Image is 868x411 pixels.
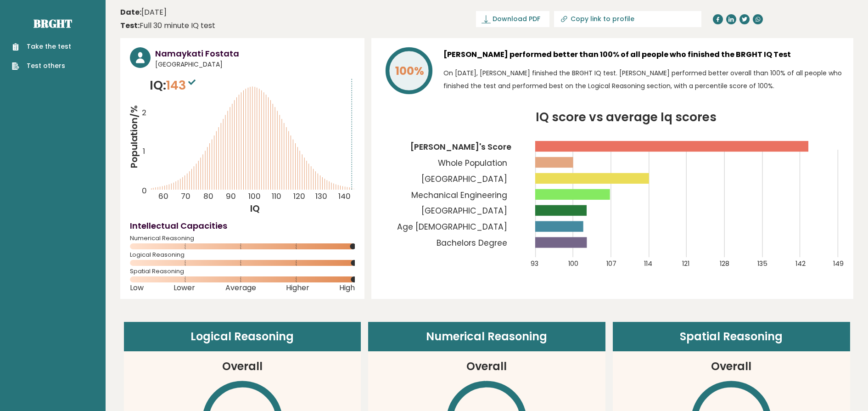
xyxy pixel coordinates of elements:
[130,286,144,290] span: Low
[204,191,214,202] tspan: 80
[181,191,190,202] tspan: 70
[120,20,140,31] b: Test:
[411,190,507,201] tspan: Mechanical Engineering
[536,109,717,125] tspan: IQ score vs average Iq scores
[443,47,844,62] h3: [PERSON_NAME] performed better than 100% of all people who finished the BRGHT IQ Test
[250,203,260,215] tspan: IQ
[316,191,328,202] tspan: 130
[142,186,147,197] tspan: 0
[174,286,195,290] span: Lower
[155,60,355,69] span: [GEOGRAPHIC_DATA]
[294,191,306,202] tspan: 120
[130,236,355,240] span: Numerical Reasoning
[606,259,616,268] tspan: 107
[34,16,72,31] a: Brght
[166,77,198,94] span: 143
[128,105,140,169] tspan: Population/%
[339,191,351,202] tspan: 140
[443,67,844,92] p: On [DATE], [PERSON_NAME] finished the BRGHT IQ test. [PERSON_NAME] performed better overall than ...
[158,191,168,202] tspan: 60
[410,141,511,152] tspan: [PERSON_NAME]'s Score
[437,237,507,248] tspan: Bachelors Degree
[644,259,652,268] tspan: 114
[248,191,261,202] tspan: 100
[476,11,549,27] a: Download PDF
[272,191,281,202] tspan: 110
[493,14,540,24] span: Download PDF
[758,259,768,268] tspan: 135
[339,286,355,290] span: High
[421,205,507,216] tspan: [GEOGRAPHIC_DATA]
[226,191,236,202] tspan: 90
[143,146,145,157] tspan: 1
[368,322,605,351] header: Numerical Reasoning
[795,259,806,268] tspan: 142
[130,220,355,232] h4: Intellectual Capacities
[124,322,361,351] header: Logical Reasoning
[569,259,579,268] tspan: 100
[421,174,507,185] tspan: [GEOGRAPHIC_DATA]
[613,322,850,351] header: Spatial Reasoning
[833,259,844,268] tspan: 149
[225,286,256,290] span: Average
[682,259,689,268] tspan: 121
[397,221,507,232] tspan: Age [DEMOGRAPHIC_DATA]
[155,47,355,60] h3: Namaykati Fostata
[12,42,71,51] a: Take the test
[438,158,507,169] tspan: Whole Population
[466,358,507,375] h3: Overall
[531,259,538,268] tspan: 93
[395,63,424,79] tspan: 100%
[130,270,355,273] span: Spatial Reasoning
[222,358,263,375] h3: Overall
[120,7,167,18] time: [DATE]
[720,259,729,268] tspan: 128
[286,286,309,290] span: Higher
[150,76,198,95] p: IQ:
[12,61,71,71] a: Test others
[711,358,751,375] h3: Overall
[130,253,355,257] span: Logical Reasoning
[120,20,215,31] div: Full 30 minute IQ test
[142,107,146,118] tspan: 2
[120,7,141,17] b: Date:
